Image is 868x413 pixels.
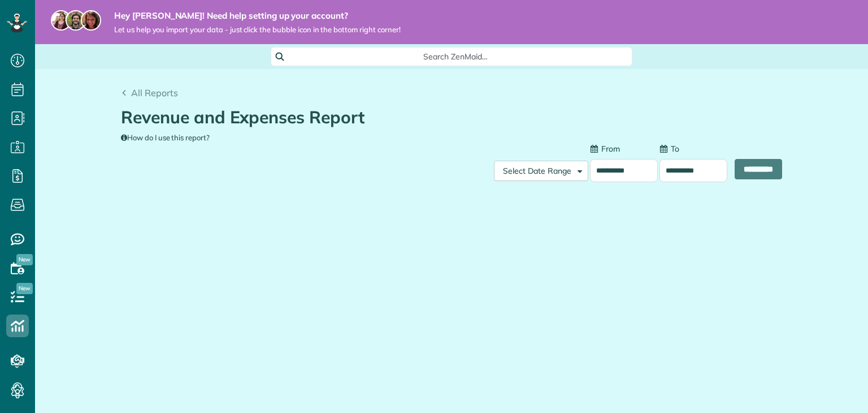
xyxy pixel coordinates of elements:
[590,143,620,154] label: From
[81,10,101,31] img: michelle-19f622bdf1676172e81f8f8fba1fb50e276960ebfe0243fe18214015130c80e4.jpg
[16,254,33,265] span: New
[114,25,401,35] span: Let us help you import your data - just click the bubble icon in the bottom right corner!
[16,283,33,294] span: New
[51,10,71,31] img: maria-72a9807cf96188c08ef61303f053569d2e2a8a1cde33d635c8a3ac13582a053d.jpg
[121,108,774,127] h1: Revenue and Expenses Report
[503,166,571,176] span: Select Date Range
[114,10,401,21] strong: Hey [PERSON_NAME]! Need help setting up your account?
[121,86,178,100] a: All Reports
[659,143,679,154] label: To
[494,161,588,181] button: Select Date Range
[131,87,178,98] span: All Reports
[66,10,86,31] img: jorge-587dff0eeaa6aab1f244e6dc62b8924c3b6ad411094392a53c71c6c4a576187d.jpg
[121,133,210,142] a: How do I use this report?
